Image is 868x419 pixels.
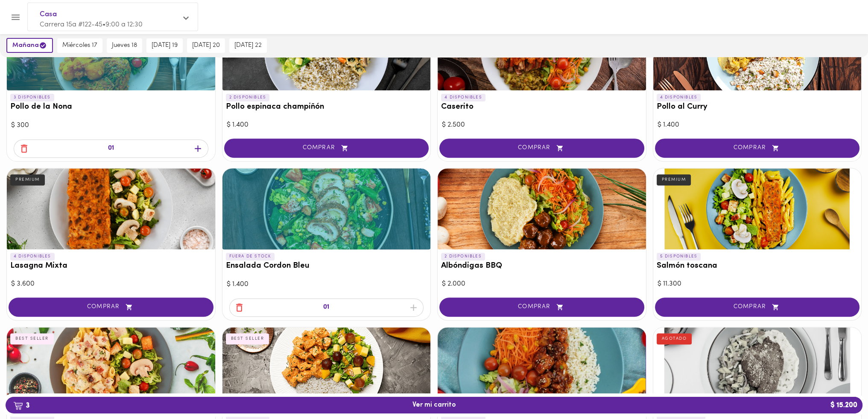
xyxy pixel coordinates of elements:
[11,279,211,289] div: $ 3.600
[441,94,485,101] p: 4 DISPONIBLES
[653,168,862,249] div: Salmón toscana
[6,38,53,53] button: mañana
[224,139,429,158] button: COMPRAR
[658,279,857,289] div: $ 11.300
[7,168,215,249] div: Lasagna Mixta
[10,262,212,271] h3: Lasagna Mixta
[40,9,177,20] span: Casa
[146,38,183,53] button: [DATE] 19
[450,303,634,311] span: COMPRAR
[657,103,858,112] h3: Pollo al Curry
[655,298,860,317] button: COMPRAR
[442,279,642,289] div: $ 2.000
[235,144,418,152] span: COMPRAR
[19,303,203,311] span: COMPRAR
[62,42,97,49] span: miércoles 17
[229,38,267,53] button: [DATE] 22
[57,38,102,53] button: miércoles 17
[442,120,642,130] div: $ 2.500
[658,120,857,130] div: $ 1.400
[666,144,849,152] span: COMPRAR
[226,94,270,101] p: 2 DISPONIBLES
[10,174,45,185] div: PREMIUM
[152,42,178,49] span: [DATE] 19
[438,327,646,408] div: Cerdo Agridulce
[226,253,275,260] p: FUERA DE STOCK
[10,103,212,112] h3: Pollo de la Nona
[222,168,431,249] div: Ensalada Cordon Bleu
[439,139,644,158] button: COMPRAR
[657,174,691,185] div: PREMIUM
[107,38,142,53] button: jueves 18
[655,139,860,158] button: COMPRAR
[10,94,54,101] p: 3 DISPONIBLES
[323,303,329,312] p: 01
[112,42,137,49] span: jueves 18
[7,327,215,408] div: Pollo carbonara
[441,262,643,271] h3: Albóndigas BBQ
[8,400,35,411] b: 3
[657,94,701,101] p: 4 DISPONIBLES
[438,168,646,249] div: Albóndigas BBQ
[226,333,269,344] div: BEST SELLER
[657,253,701,260] p: 5 DISPONIBLES
[187,38,225,53] button: [DATE] 20
[818,370,859,410] iframe: Messagebird Livechat Widget
[439,298,644,317] button: COMPRAR
[13,402,23,410] img: cart.png
[40,21,143,28] span: Carrera 15a #122-45 • 9:00 a 12:30
[226,262,427,271] h3: Ensalada Cordon Bleu
[226,103,427,112] h3: Pollo espinaca champiñón
[657,262,858,271] h3: Salmón toscana
[234,42,262,49] span: [DATE] 22
[108,144,114,153] p: 01
[5,7,26,28] button: Menu
[412,401,456,409] span: Ver mi carrito
[192,42,220,49] span: [DATE] 20
[227,280,427,289] div: $ 1.400
[653,327,862,408] div: Tilapia parmesana
[10,333,54,344] div: BEST SELLER
[6,397,862,413] button: 3Ver mi carrito$ 15.200
[657,333,692,344] div: AGOTADO
[441,253,485,260] p: 2 DISPONIBLES
[12,41,47,49] span: mañana
[222,327,431,408] div: Pollo Tikka Massala
[10,253,55,260] p: 4 DISPONIBLES
[227,120,427,130] div: $ 1.400
[450,144,634,152] span: COMPRAR
[9,298,213,317] button: COMPRAR
[441,103,643,112] h3: Caserito
[666,303,849,311] span: COMPRAR
[11,121,211,130] div: $ 300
